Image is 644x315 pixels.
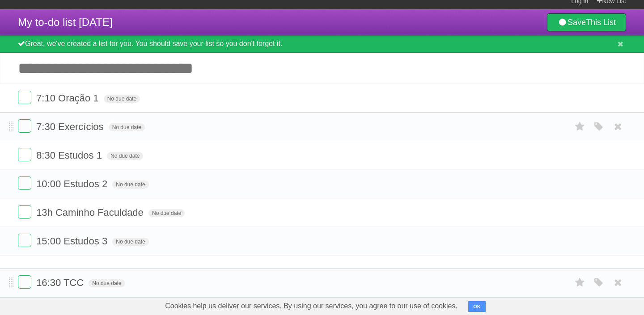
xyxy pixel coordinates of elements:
[36,207,146,218] span: 13h Caminho Faculdade
[112,238,148,246] span: No due date
[36,178,110,189] span: 10:00 Estudos 2
[572,275,589,290] label: Star task
[36,150,104,161] span: 8:30 Estudos 1
[586,18,616,27] b: This List
[18,91,31,104] label: Done
[18,234,31,247] label: Done
[18,119,31,133] label: Done
[109,123,145,131] span: No due date
[18,176,31,190] label: Done
[36,121,106,132] span: 7:30 Exercícios
[36,277,86,288] span: 16:30 TCC
[572,119,589,134] label: Star task
[156,297,466,315] span: Cookies help us deliver our services. By using our services, you agree to our use of cookies.
[107,152,143,160] span: No due date
[89,279,125,287] span: No due date
[112,181,148,189] span: No due date
[148,209,185,217] span: No due date
[468,301,486,312] button: OK
[36,235,110,247] span: 15:00 Estudos 3
[547,13,626,31] a: SaveThis List
[36,92,101,104] span: 7:10 Oração 1
[104,95,140,103] span: No due date
[18,16,113,28] span: My to-do list [DATE]
[18,275,31,289] label: Done
[18,148,31,161] label: Done
[18,205,31,218] label: Done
